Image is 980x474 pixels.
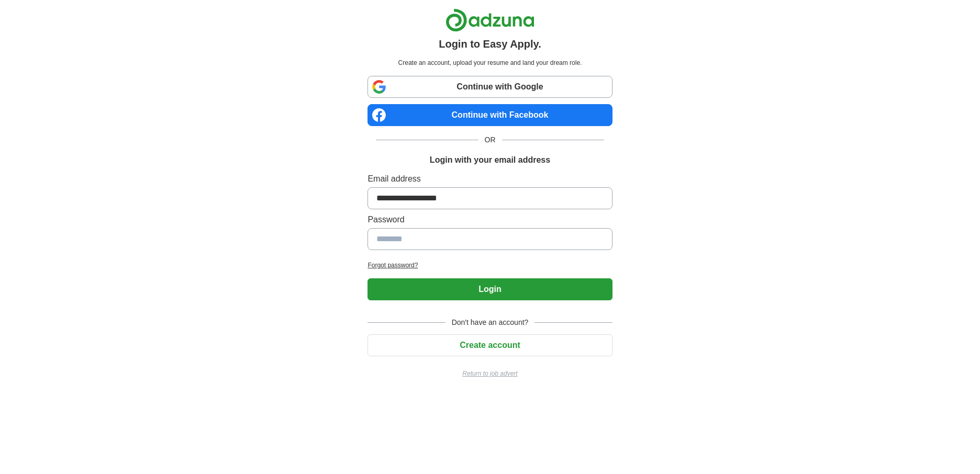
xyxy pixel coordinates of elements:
[446,317,535,328] span: Don't have an account?
[478,134,502,145] span: OR
[439,36,541,52] h1: Login to Easy Apply.
[446,8,534,32] img: Adzuna logo
[367,213,612,226] label: Password
[367,369,612,378] a: Return to job advert
[367,76,612,98] a: Continue with Google
[367,278,612,300] button: Login
[370,58,610,67] p: Create an account, upload your resume and land your dream role.
[367,341,612,349] a: Create account
[367,261,612,270] a: Forgot password?
[367,334,612,356] button: Create account
[367,173,612,185] label: Email address
[430,154,550,166] h1: Login with your email address
[367,104,612,126] a: Continue with Facebook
